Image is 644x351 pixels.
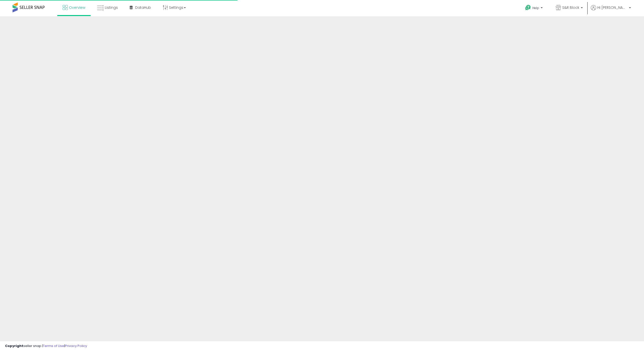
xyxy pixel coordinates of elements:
span: DataHub [135,5,151,10]
a: Hi [PERSON_NAME] [591,5,631,16]
span: Overview [69,5,85,10]
i: Get Help [525,5,531,11]
a: Help [521,1,548,16]
span: Listings [105,5,118,10]
span: Help [532,6,539,10]
span: S&R Block [562,5,579,10]
span: Hi [PERSON_NAME] [597,5,627,10]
